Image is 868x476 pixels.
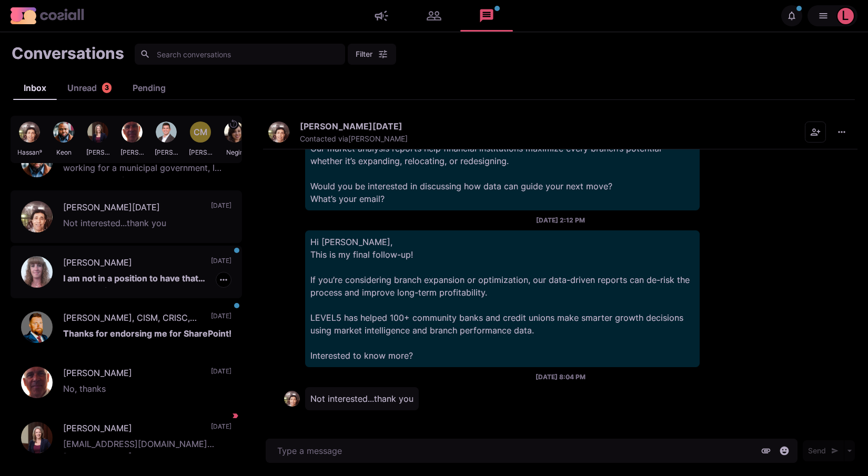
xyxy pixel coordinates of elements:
[122,82,176,94] div: Pending
[63,311,200,327] p: [PERSON_NAME], CISM, CRISC, CWASP, CDPP, CPSP, PCIP
[21,201,53,232] img: Hassan⁹ Ramadan
[211,367,231,382] p: [DATE]
[63,272,231,288] p: I am not in a position to have that conversation. I am a teller.
[536,372,586,382] p: [DATE] 8:04 PM
[268,121,408,144] button: Hassan⁹ Ramadan[PERSON_NAME][DATE]Contacted via[PERSON_NAME]
[284,391,300,407] img: Hassan⁹ Ramadan
[211,422,231,438] p: [DATE]
[211,311,231,327] p: [DATE]
[348,44,396,65] button: Filter
[305,99,700,210] p: [PERSON_NAME], I know optimizing a branch network takes careful planning. But data-driven insight...
[300,134,408,144] p: Contacted via [PERSON_NAME]
[63,201,200,217] p: [PERSON_NAME][DATE]
[21,367,53,398] img: Kevin Nelson
[63,256,200,272] p: [PERSON_NAME]
[268,121,289,143] img: Hassan⁹ Ramadan
[135,44,345,65] input: Search conversations
[11,7,84,24] img: logo
[776,443,792,459] button: Select emoji
[21,311,53,343] img: Ryan Stagman, CISM, CRISC, CWASP, CDPP, CPSP, PCIP
[300,121,402,131] p: [PERSON_NAME][DATE]
[803,440,844,461] button: Send
[211,256,231,272] p: [DATE]
[63,438,231,453] p: [EMAIL_ADDRESS][DOMAIN_NAME] [PERSON_NAME]
[12,44,124,63] h1: Conversations
[536,216,585,225] p: [DATE] 2:12 PM
[63,217,231,232] p: Not interested...thank you
[63,382,231,398] p: No, thanks
[21,422,53,453] img: Jennifer L. Hunt
[305,387,419,410] p: Not interested...thank you
[63,161,231,177] p: working for a municipal government, I dont have the flexibility in hiring outsidde vendors
[13,82,57,94] div: Inbox
[211,201,231,217] p: [DATE]
[63,367,200,382] p: [PERSON_NAME]
[105,83,109,93] p: 3
[305,230,700,367] p: Hi [PERSON_NAME], This is my final follow-up! If you’re considering branch expansion or optimizat...
[831,121,852,143] button: More menu
[63,327,231,343] p: Thanks for endorsing me for SharePoint!
[805,121,826,143] button: Add add contacts
[63,422,200,438] p: [PERSON_NAME]
[842,9,849,22] div: levelfive5@gmx.com
[57,82,122,94] div: Unread
[781,5,802,26] button: Notifications
[808,5,857,26] button: levelfive5@gmx.com
[758,443,774,459] button: Attach files
[21,256,53,288] img: Amanda Welch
